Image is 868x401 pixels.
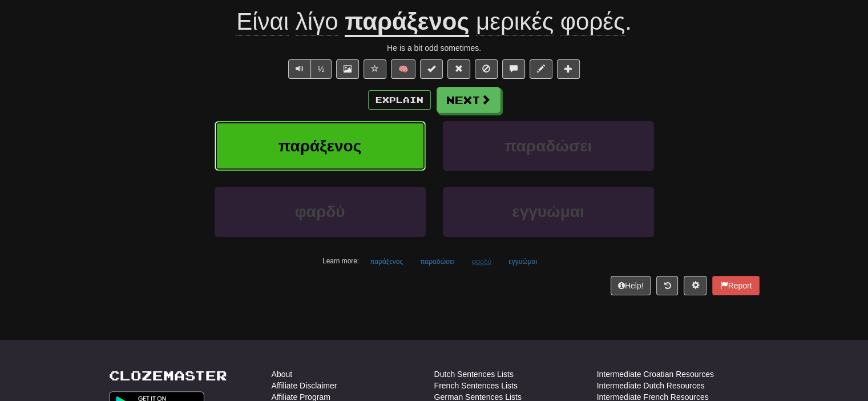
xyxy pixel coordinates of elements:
[295,203,345,220] span: φαρδύ
[597,380,705,391] a: Intermediate Dutch Resources
[560,8,625,35] span: φορές
[476,8,554,35] span: μερικές
[310,59,332,79] button: ½
[443,187,654,236] button: εγγυώμαι
[443,121,654,171] button: παραδώσει
[391,59,415,79] button: 🧠
[236,8,289,35] span: Είναι
[434,380,518,391] a: French Sentences Lists
[215,187,426,236] button: φαρδύ
[336,59,359,79] button: Show image (alt+x)
[597,368,714,380] a: Intermediate Croatian Resources
[465,253,498,270] button: φαρδύ
[278,137,361,155] span: παράξενος
[504,137,592,155] span: παραδώσει
[437,87,500,113] button: Next
[420,59,443,79] button: Set this sentence to 100% Mastered (alt+m)
[475,59,498,79] button: Ignore sentence (alt+i)
[414,253,461,270] button: παραδώσει
[368,90,431,110] button: Explain
[530,59,552,79] button: Edit sentence (alt+d)
[557,59,580,79] button: Add to collection (alt+a)
[272,380,337,391] a: Affiliate Disclaimer
[345,8,469,37] u: παράξενος
[469,8,632,35] span: .
[502,59,525,79] button: Discuss sentence (alt+u)
[109,368,227,383] a: Clozemaster
[272,368,293,380] a: About
[322,257,359,265] small: Learn more:
[364,253,409,270] button: παράξενος
[611,276,651,295] button: Help!
[434,368,514,380] a: Dutch Sentences Lists
[656,276,678,295] button: Round history (alt+y)
[215,121,426,171] button: παράξενος
[712,276,759,295] button: Report
[502,253,543,270] button: εγγυώμαι
[364,59,386,79] button: Favorite sentence (alt+f)
[109,42,760,54] div: He is a bit odd sometimes.
[296,8,338,35] span: λίγο
[447,59,470,79] button: Reset to 0% Mastered (alt+r)
[288,59,311,79] button: Play sentence audio (ctl+space)
[286,59,332,79] div: Text-to-speech controls
[512,203,584,220] span: εγγυώμαι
